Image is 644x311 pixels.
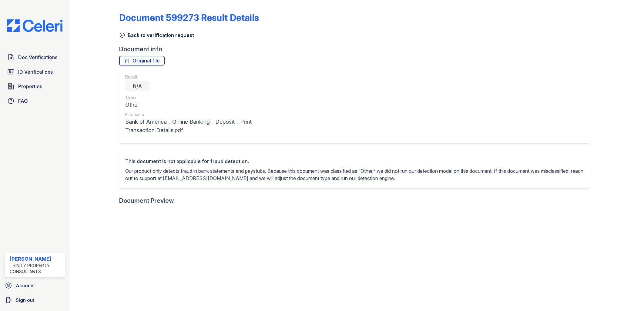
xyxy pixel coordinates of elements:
[125,118,280,135] div: Bank of America _ Online Banking _ Deposit _ Print Transaction Details.pdf
[5,66,65,78] a: ID Verifications
[5,95,65,107] a: FAQ
[10,255,62,263] div: [PERSON_NAME]
[125,74,280,80] div: Result
[125,158,584,165] div: This document is not applicable for fraud detection.
[16,282,35,289] span: Account
[18,83,42,90] span: Properties
[10,263,62,275] div: Trinity Property Consultants
[2,294,67,306] a: Sign out
[125,167,584,182] p: Our product only detects fraud in bank statements and paystubs. Because this document was classif...
[5,51,65,63] a: Doc Verifications
[125,112,280,118] div: File name
[16,296,34,304] span: Sign out
[125,101,280,109] div: Other
[125,81,149,91] div: N/A
[119,32,194,39] a: Back to verification request
[5,80,65,92] a: Properties
[18,54,57,61] span: Doc Verifications
[119,45,595,53] div: Document info
[119,196,174,205] div: Document Preview
[2,19,67,32] img: CE_Logo_Blue-a8612792a0a2168367f1c8372b55b34899dd931a85d93a1a3d3e32e68fde9ad4.png
[619,287,638,305] iframe: chat widget
[2,279,67,292] a: Account
[18,68,53,75] span: ID Verifications
[119,56,165,65] a: Original file
[119,12,259,23] a: Document 599273 Result Details
[125,95,280,101] div: Type
[18,97,28,105] span: FAQ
